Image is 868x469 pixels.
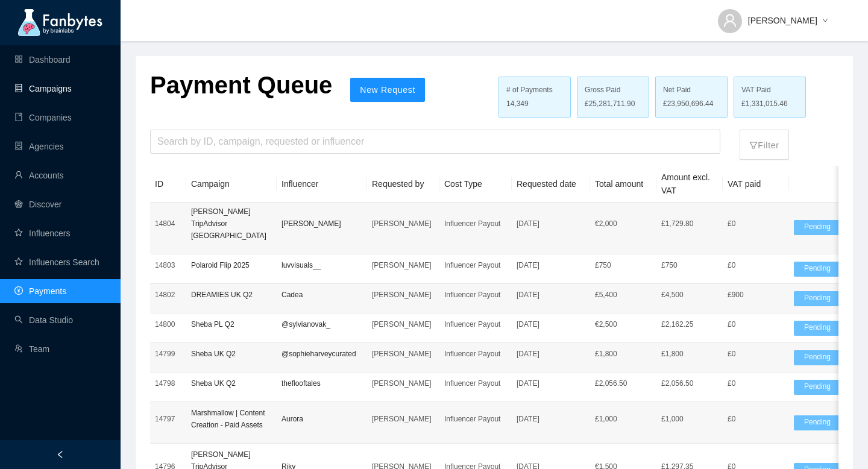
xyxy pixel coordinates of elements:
p: [PERSON_NAME] [372,348,435,360]
p: Filter [749,133,779,152]
span: Pending [794,220,841,235]
p: [PERSON_NAME] TripAdvisor [GEOGRAPHIC_DATA] [191,206,272,242]
button: filterFilter [740,130,788,160]
p: [DATE] [517,348,585,360]
p: @sylvianovak_ [281,318,362,330]
a: pay-circlePayments [14,286,66,296]
p: [DATE] [517,413,585,425]
span: Pending [794,262,841,277]
button: [PERSON_NAME]down [708,6,838,25]
p: luvvisuals__ [281,259,362,271]
a: starInfluencers [14,228,70,238]
p: £ 1,000 [595,413,652,425]
p: [PERSON_NAME] [372,289,435,301]
button: New Request [350,78,425,102]
a: appstoreDashboard [14,55,71,65]
p: £ 1,800 [595,348,652,360]
p: Polaroid Flip 2025 [191,259,272,271]
p: theflooftales [281,377,362,389]
span: 14,349 [506,98,529,110]
p: £1,729.80 [661,218,718,230]
p: £0 [728,413,784,425]
a: usergroup-addTeam [14,344,49,354]
p: [PERSON_NAME] [372,218,435,230]
p: [PERSON_NAME] [372,413,435,425]
span: Pending [794,321,841,336]
th: VAT paid [723,166,789,203]
p: Cadea [281,289,362,301]
p: € 2,000 [595,218,652,230]
p: Influencer Payout [444,348,507,360]
span: filter [749,141,758,150]
th: Cost Type [439,166,512,203]
a: userAccounts [14,171,64,180]
p: Influencer Payout [444,413,507,425]
p: £4,500 [661,289,718,301]
p: £ 2,056.50 [595,377,652,389]
p: Sheba PL Q2 [191,318,272,330]
p: [PERSON_NAME] [281,218,362,230]
p: £0 [728,318,784,330]
p: £0 [728,348,784,360]
span: £1,331,015.46 [741,98,788,110]
span: Pending [794,291,841,306]
span: £25,281,711.90 [585,98,635,110]
p: £ 750 [595,259,652,271]
a: searchData Studio [14,315,73,325]
span: Pending [794,415,841,430]
p: Influencer Payout [444,218,507,230]
span: Pending [794,350,841,365]
p: @sophieharveycurated [281,348,362,360]
span: down [822,17,828,25]
p: 14797 [155,413,181,425]
p: 14800 [155,318,181,330]
p: 14802 [155,289,181,301]
p: £1,800 [661,348,718,360]
span: £23,950,696.44 [663,98,713,110]
p: [DATE] [517,289,585,301]
p: £1,000 [661,413,718,425]
p: £0 [728,377,784,389]
p: £2,162.25 [661,318,718,330]
p: Marshmallow | Content Creation - Paid Assets [191,407,272,431]
p: € 2,500 [595,318,652,330]
p: Sheba UK Q2 [191,348,272,360]
span: user [723,13,737,28]
p: [DATE] [517,259,585,271]
p: Influencer Payout [444,318,507,330]
p: [PERSON_NAME] [372,377,435,389]
div: VAT Paid [741,84,798,96]
th: Requested date [512,166,590,203]
span: left [56,450,64,459]
p: [PERSON_NAME] [372,318,435,330]
p: £ 5,400 [595,289,652,301]
p: 14804 [155,218,181,230]
p: Influencer Payout [444,289,507,301]
p: 14799 [155,348,181,360]
p: [DATE] [517,318,585,330]
p: 14798 [155,377,181,389]
p: [DATE] [517,377,585,389]
span: Pending [794,380,841,395]
th: Influencer [277,166,367,203]
div: # of Payments [506,84,563,96]
a: starInfluencers Search [14,257,99,267]
a: databaseCampaigns [14,84,72,93]
th: Requested by [367,166,439,203]
p: 14803 [155,259,181,271]
a: containerAgencies [14,142,64,151]
p: Sheba UK Q2 [191,377,272,389]
th: Amount excl. VAT [656,166,723,203]
p: Aurora [281,413,362,425]
p: £900 [728,289,784,301]
th: Total amount [590,166,656,203]
p: £750 [661,259,718,271]
div: Gross Paid [585,84,641,96]
span: [PERSON_NAME] [748,14,817,27]
div: Net Paid [663,84,720,96]
p: Influencer Payout [444,259,507,271]
p: £0 [728,218,784,230]
th: Campaign [186,166,277,203]
span: New Request [360,85,415,95]
p: Influencer Payout [444,377,507,389]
